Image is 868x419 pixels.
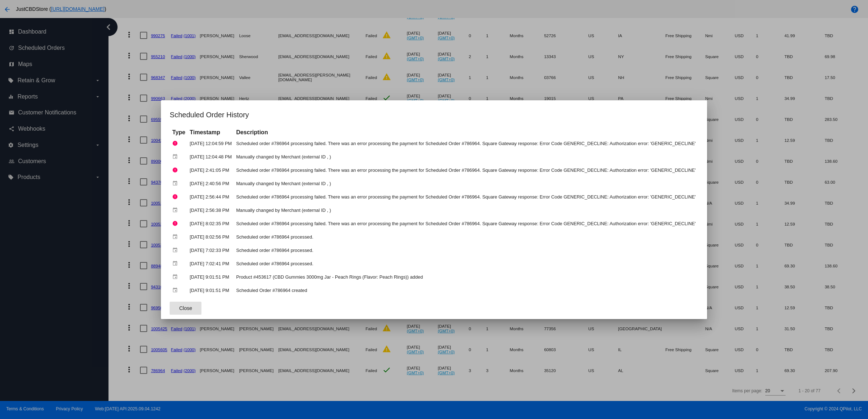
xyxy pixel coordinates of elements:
td: Scheduled order #786964 processing failed. There was an error processing the payment for Schedule... [234,191,698,203]
mat-icon: event [172,151,181,162]
td: [DATE] 2:41:05 PM [188,164,233,176]
mat-icon: error [172,191,181,202]
mat-icon: event [172,205,181,216]
span: Close [179,305,192,311]
td: Scheduled order #786964 processing failed. There was an error processing the payment for Schedule... [234,217,698,230]
mat-icon: event [172,285,181,296]
td: [DATE] 12:04:48 PM [188,150,233,163]
mat-icon: event [172,245,181,256]
td: [DATE] 9:01:51 PM [188,271,233,283]
th: Type [170,128,187,136]
td: Product #453617 (CBD Gummies 3000mg Jar - Peach Rings (Flavor: Peach Rings)) added [234,271,698,283]
td: Manually changed by Merchant (external ID , ) [234,150,698,163]
mat-icon: event [172,231,181,243]
td: [DATE] 7:02:41 PM [188,257,233,270]
td: Scheduled Order #786964 created [234,284,698,297]
h1: Scheduled Order History [170,109,698,121]
th: Timestamp [188,128,233,136]
td: [DATE] 2:40:56 PM [188,177,233,190]
td: [DATE] 8:02:56 PM [188,231,233,243]
td: [DATE] 2:56:38 PM [188,204,233,217]
td: Manually changed by Merchant (external ID , ) [234,177,698,190]
td: Scheduled order #786964 processed. [234,244,698,257]
mat-icon: event [172,271,181,283]
td: Scheduled order #786964 processing failed. There was an error processing the payment for Schedule... [234,164,698,176]
td: Scheduled order #786964 processing failed. There was an error processing the payment for Schedule... [234,137,698,150]
td: [DATE] 8:02:35 PM [188,217,233,230]
th: Description [234,128,698,136]
td: [DATE] 2:56:44 PM [188,191,233,203]
td: Manually changed by Merchant (external ID , ) [234,204,698,217]
mat-icon: error [172,218,181,229]
td: Scheduled order #786964 processed. [234,231,698,243]
td: [DATE] 9:01:51 PM [188,284,233,297]
td: [DATE] 12:04:59 PM [188,137,233,150]
mat-icon: error [172,138,181,149]
td: Scheduled order #786964 processed. [234,257,698,270]
mat-icon: event [172,178,181,189]
button: Close dialog [170,302,201,315]
mat-icon: error [172,165,181,176]
td: [DATE] 7:02:33 PM [188,244,233,257]
mat-icon: event [172,258,181,269]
